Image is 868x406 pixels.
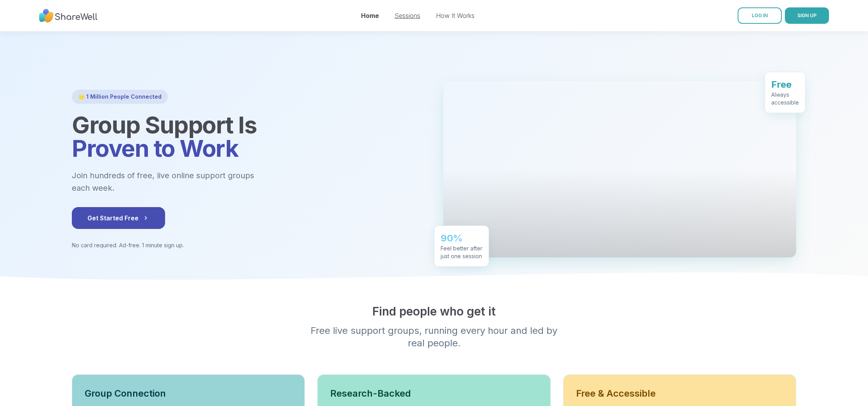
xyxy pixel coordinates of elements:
[797,12,816,18] span: SIGN UP
[72,90,168,104] div: 🌟 1 Million People Connected
[785,7,829,24] button: SIGN UP
[752,12,768,18] span: LOG IN
[72,241,425,249] p: No card required. Ad-free. 1 minute sign up.
[771,90,799,106] div: Always accessible
[330,387,537,400] h3: Research-Backed
[284,324,584,349] p: Free live support groups, running every hour and led by real people.
[87,213,149,223] span: Get Started Free
[72,207,165,229] button: Get Started Free
[361,12,379,20] a: Home
[436,12,475,20] a: How It Works
[738,7,782,24] a: LOG IN
[771,78,799,90] div: Free
[85,387,292,400] h3: Group Connection
[39,5,98,27] img: ShareWell Nav Logo
[72,169,297,195] p: Join hundreds of free, live online support groups each week.
[576,387,783,400] h3: Free & Accessible
[395,12,420,20] a: Sessions
[72,134,238,162] span: Proven to Work
[441,244,482,260] div: Feel better after just one session
[72,113,425,160] h1: Group Support Is
[72,304,796,318] h2: Find people who get it
[441,232,482,244] div: 90%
